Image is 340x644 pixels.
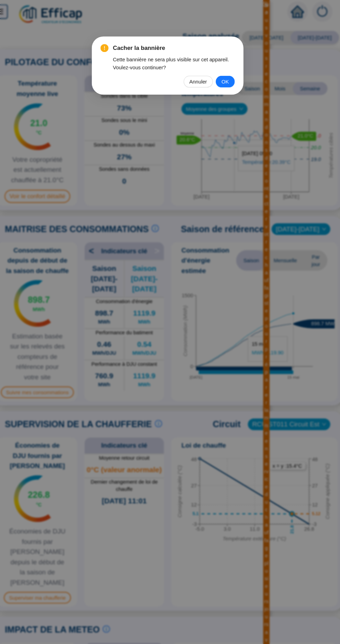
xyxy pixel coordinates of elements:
button: Annuler [185,72,213,83]
div: Cette bannière ne sera plus visible sur cet appareil. Voulez-vous continuer? [118,53,234,68]
span: Annuler [191,74,207,81]
span: exclamation-circle [106,42,114,50]
span: OK [221,74,228,81]
button: OK [216,72,234,83]
span: Cacher la bannière [118,42,234,50]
